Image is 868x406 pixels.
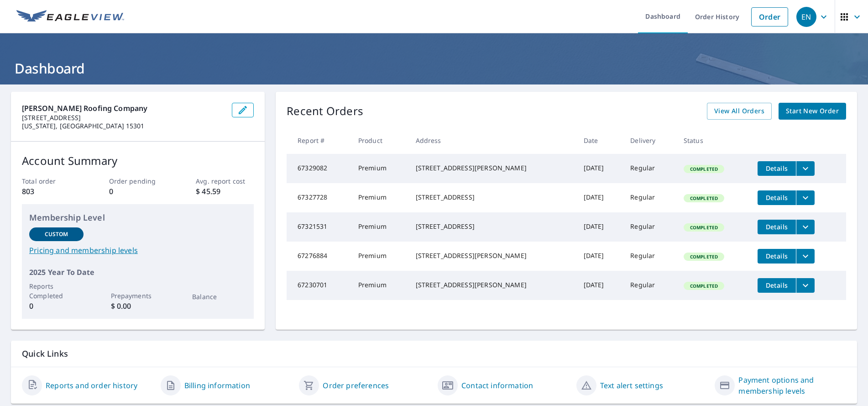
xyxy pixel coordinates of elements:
[416,280,569,290] div: [STREET_ADDRESS][PERSON_NAME]
[714,105,764,117] span: View All Orders
[22,114,225,122] p: [STREET_ADDRESS]
[685,283,723,289] span: Completed
[796,161,815,176] button: filesDropdownBtn-67329082
[623,154,676,183] td: Regular
[408,127,576,154] th: Address
[351,242,408,271] td: Premium
[11,59,857,78] h1: Dashboard
[109,176,167,186] p: Order pending
[676,127,750,154] th: Status
[576,183,623,212] td: [DATE]
[786,105,839,117] span: Start New Order
[796,190,815,205] button: filesDropdownBtn-67327728
[763,164,790,173] span: Details
[29,281,84,301] p: Reports Completed
[416,251,569,260] div: [STREET_ADDRESS][PERSON_NAME]
[22,186,80,197] p: 803
[196,176,254,186] p: Avg. report cost
[758,220,796,234] button: detailsBtn-67321531
[46,380,137,391] a: Reports and order history
[685,253,723,260] span: Completed
[287,271,351,300] td: 67230701
[22,153,254,169] p: Account Summary
[779,103,846,120] a: Start New Order
[763,193,790,202] span: Details
[22,176,80,186] p: Total order
[416,163,569,173] div: [STREET_ADDRESS][PERSON_NAME]
[29,211,246,224] p: Membership Level
[461,380,533,391] a: Contact information
[758,278,796,293] button: detailsBtn-67230701
[29,301,84,311] p: 0
[416,222,569,231] div: [STREET_ADDRESS]
[623,183,676,212] td: Regular
[796,7,816,27] div: EN
[738,374,846,396] a: Payment options and membership levels
[576,154,623,183] td: [DATE]
[416,193,569,202] div: [STREET_ADDRESS]
[763,222,790,231] span: Details
[796,278,815,293] button: filesDropdownBtn-67230701
[751,7,788,26] a: Order
[16,10,124,24] img: EV Logo
[707,103,772,120] a: View All Orders
[576,127,623,154] th: Date
[287,103,363,120] p: Recent Orders
[685,166,723,172] span: Completed
[758,249,796,264] button: detailsBtn-67276884
[796,249,815,264] button: filesDropdownBtn-67276884
[351,154,408,183] td: Premium
[109,186,167,197] p: 0
[685,195,723,201] span: Completed
[685,224,723,231] span: Completed
[351,127,408,154] th: Product
[623,127,676,154] th: Delivery
[763,252,790,260] span: Details
[111,301,165,311] p: $ 0.00
[196,186,254,197] p: $ 45.59
[763,281,790,290] span: Details
[22,348,846,359] p: Quick Links
[758,190,796,205] button: detailsBtn-67327728
[287,154,351,183] td: 67329082
[600,380,663,391] a: Text alert settings
[192,292,246,301] p: Balance
[111,291,165,301] p: Prepayments
[758,161,796,176] button: detailsBtn-67329082
[576,271,623,300] td: [DATE]
[623,242,676,271] td: Regular
[184,380,250,391] a: Billing information
[623,271,676,300] td: Regular
[29,267,246,278] p: 2025 Year To Date
[323,380,389,391] a: Order preferences
[287,183,351,212] td: 67327728
[623,212,676,242] td: Regular
[796,220,815,234] button: filesDropdownBtn-67321531
[287,127,351,154] th: Report #
[351,271,408,300] td: Premium
[287,242,351,271] td: 67276884
[29,245,246,256] a: Pricing and membership levels
[576,242,623,271] td: [DATE]
[22,122,225,130] p: [US_STATE], [GEOGRAPHIC_DATA] 15301
[351,183,408,212] td: Premium
[576,212,623,242] td: [DATE]
[351,212,408,242] td: Premium
[287,212,351,242] td: 67321531
[22,103,225,114] p: [PERSON_NAME] Roofing Company
[45,230,68,238] p: Custom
